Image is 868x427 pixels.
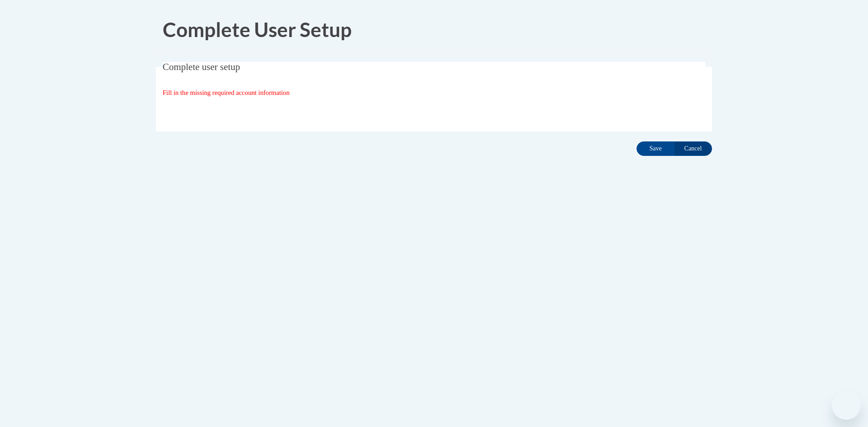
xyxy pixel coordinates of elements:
input: Save [637,141,675,156]
input: Cancel [674,141,712,156]
span: Complete User Setup [163,18,352,41]
span: Complete user setup [163,61,240,72]
span: Fill in the missing required account information [163,89,290,96]
iframe: Button to launch messaging window [832,391,861,420]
